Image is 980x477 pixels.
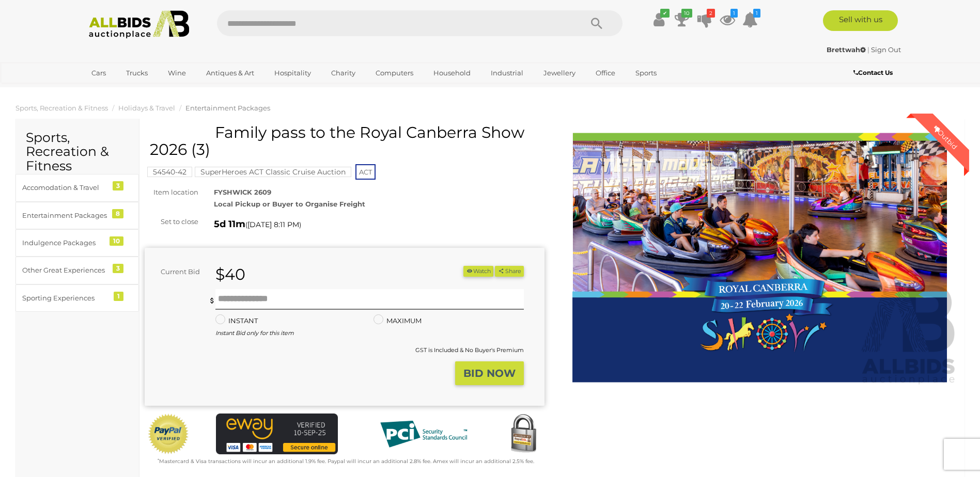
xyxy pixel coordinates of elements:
a: Trucks [119,65,154,82]
div: 1 [114,292,123,301]
a: Contact Us [853,67,895,78]
img: PCI DSS compliant [372,414,475,455]
a: Entertainment Packages 8 [15,202,139,229]
label: INSTANT [215,315,258,327]
img: Allbids.com.au [83,10,195,39]
li: Watch this item [463,266,493,277]
i: 2 [707,9,715,18]
a: 2 [697,10,712,29]
div: Accomodation & Travel [22,182,107,194]
div: 3 [113,264,123,273]
i: 1 [730,9,738,18]
a: Household [427,65,477,82]
a: Indulgence Packages 10 [15,229,139,257]
a: Sign Out [871,45,901,54]
a: Office [589,65,622,82]
button: Search [571,10,623,36]
strong: Local Pickup or Buyer to Organise Freight [214,200,365,208]
a: 10 [674,10,690,29]
mark: SuperHeroes ACT Classic Cruise Auction [195,167,351,177]
img: Official PayPal Seal [147,414,190,455]
div: Outbid [922,114,969,161]
img: Secured by Rapid SSL [503,414,544,455]
a: Charity [324,65,362,82]
a: Sports [629,65,663,82]
a: Holidays & Travel [118,104,175,112]
strong: $40 [215,265,245,284]
div: Item location [137,186,206,198]
a: Jewellery [537,65,582,82]
a: 1 [742,10,758,29]
label: MAXIMUM [374,315,422,327]
i: 10 [681,9,692,18]
strong: Brettwah [827,45,866,54]
a: Sports, Recreation & Fitness [15,104,108,112]
div: Other Great Experiences [22,264,107,276]
img: eWAY Payment Gateway [216,414,338,454]
a: Sell with us [823,10,898,31]
img: Family pass to the Royal Canberra Show 2026 (3) [560,129,960,387]
a: Sporting Experiences 1 [15,284,139,312]
a: 1 [720,10,735,29]
div: 10 [110,236,123,246]
strong: BID NOW [463,367,516,379]
div: Set to close [137,216,206,228]
strong: 5d 11m [214,218,245,230]
a: Industrial [484,65,530,82]
span: ACT [355,164,376,180]
div: Indulgence Packages [22,237,107,249]
i: ✔ [660,9,670,18]
i: 1 [753,9,760,18]
button: BID NOW [455,361,524,386]
mark: 54540-42 [147,167,192,177]
a: Computers [369,65,420,82]
small: GST is Included & No Buyer's Premium [415,346,524,354]
a: Wine [161,65,193,82]
h1: Family pass to the Royal Canberra Show 2026 (3) [150,124,542,158]
div: 8 [112,209,123,218]
i: Instant Bid only for this item [215,329,294,337]
span: [DATE] 8:11 PM [247,220,299,229]
b: Contact Us [853,69,893,76]
strong: FYSHWICK 2609 [214,188,271,196]
a: SuperHeroes ACT Classic Cruise Auction [195,168,351,176]
div: Entertainment Packages [22,210,107,221]
button: Watch [463,266,493,277]
a: Cars [85,65,113,82]
a: Hospitality [268,65,318,82]
button: Share [495,266,523,277]
div: Current Bid [145,266,208,278]
a: Brettwah [827,45,867,54]
a: Other Great Experiences 3 [15,257,139,284]
span: ( ) [245,220,301,229]
a: ✔ [651,10,667,29]
small: Mastercard & Visa transactions will incur an additional 1.9% fee. Paypal will incur an additional... [158,458,534,465]
a: Entertainment Packages [185,104,270,112]
a: Accomodation & Travel 3 [15,174,139,201]
div: 3 [113,181,123,190]
span: | [867,45,869,54]
h2: Sports, Recreation & Fitness [26,131,129,173]
a: Antiques & Art [199,65,261,82]
a: 54540-42 [147,168,192,176]
a: [GEOGRAPHIC_DATA] [85,82,172,99]
div: Sporting Experiences [22,292,107,304]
